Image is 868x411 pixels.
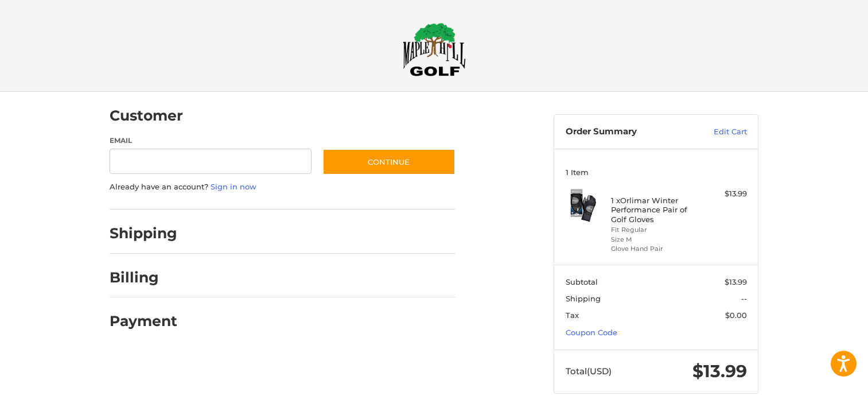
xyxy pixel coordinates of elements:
span: $13.99 [725,277,747,286]
li: Glove Hand Pair [611,244,699,254]
h3: Order Summary [566,126,689,138]
span: $13.99 [692,360,747,382]
iframe: Gorgias live chat messenger [11,362,136,400]
span: -- [741,294,747,303]
a: Edit Cart [689,126,747,138]
span: Tax [566,311,579,320]
span: Subtotal [566,277,598,286]
label: Email [110,135,312,146]
button: Continue [322,149,456,175]
a: Coupon Code [566,328,617,337]
a: Sign in now [211,182,256,191]
h3: 1 Item [566,168,747,177]
h2: Customer [110,107,183,125]
span: Shipping [566,294,601,303]
span: Total (USD) [566,366,612,377]
img: Maple Hill Golf [403,22,466,76]
div: $13.99 [702,188,747,200]
h2: Payment [110,312,177,330]
p: Already have an account? [110,181,456,193]
h4: 1 x Orlimar Winter Performance Pair of Golf Gloves [611,196,699,224]
li: Size M [611,235,699,245]
li: Fit Regular [611,225,699,235]
span: $0.00 [725,311,747,320]
h2: Shipping [110,224,177,242]
h2: Billing [110,269,177,286]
